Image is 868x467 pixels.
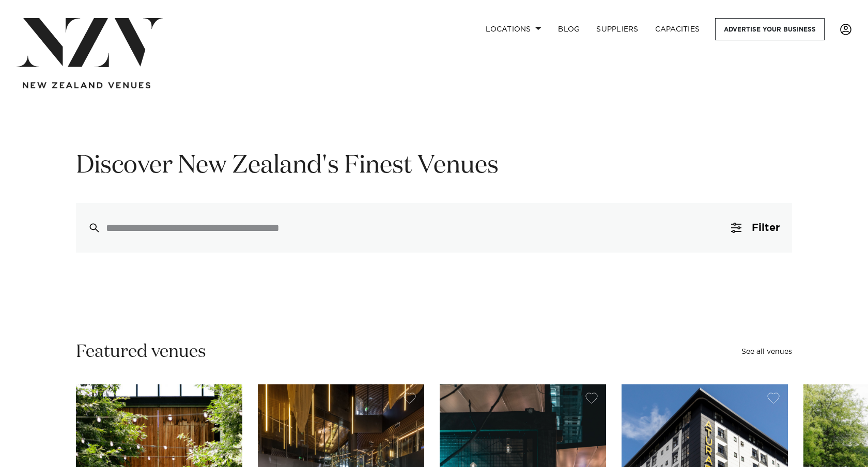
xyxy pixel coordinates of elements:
a: See all venues [741,348,792,355]
img: new-zealand-venues-text.png [23,82,150,89]
h2: Featured venues [76,340,206,364]
a: Capacities [647,18,708,40]
span: Filter [752,223,780,233]
a: Locations [477,18,550,40]
a: Advertise your business [715,18,825,40]
h1: Discover New Zealand's Finest Venues [76,150,792,182]
a: BLOG [550,18,588,40]
img: nzv-logo.png [17,18,163,67]
a: SUPPLIERS [588,18,646,40]
button: Filter [719,203,792,253]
